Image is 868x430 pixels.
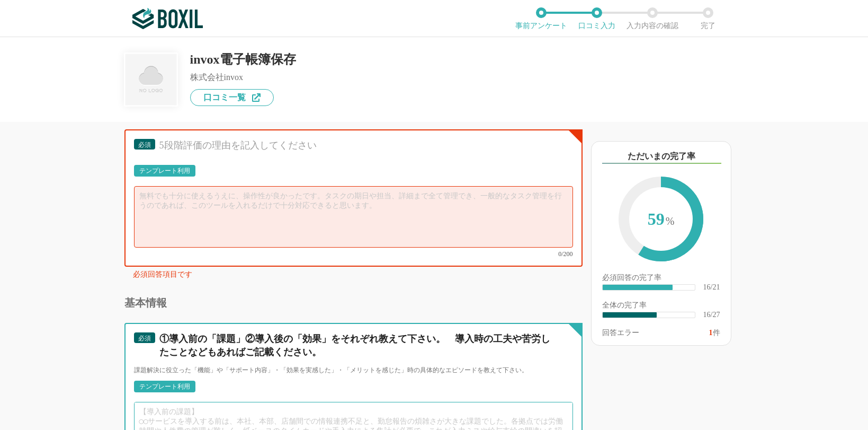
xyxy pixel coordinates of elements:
[602,274,720,284] div: 必須回答の完了率
[703,311,720,319] div: 16/27
[681,7,736,30] li: 完了
[602,150,721,164] div: ただいまの完了率
[625,7,681,30] li: 入力内容の確認
[132,8,203,29] img: ボクシルSaaS_ロゴ
[138,141,151,148] span: 必須
[709,329,720,337] div: 件
[133,271,583,283] div: 必須回答項目です
[203,93,246,102] span: 口コミ一覧
[602,329,639,337] div: 回答エラー
[134,366,573,375] div: 課題解決に役立った「機能」や「サポート内容」・「効果を実感した」・「メリットを感じた」時の具体的なエピソードを教えて下さい。
[190,53,296,66] div: invox電子帳簿保存
[190,73,296,82] div: 株式会社invox
[190,89,274,106] a: 口コミ一覧
[138,335,151,342] span: 必須
[139,168,190,174] div: テンプレート利用
[629,187,693,253] span: 59
[134,251,573,257] div: 0/200
[569,7,625,30] li: 口コミ入力
[602,302,720,311] div: 全体の完了率
[139,383,190,390] div: テンプレート利用
[709,329,713,337] span: 1
[159,332,554,359] div: ①導入前の「課題」②導入後の「効果」をそれぞれ教えて下さい。 導入時の工夫や苦労したことなどもあればご記載ください。
[124,297,583,308] div: 基本情報
[514,7,569,30] li: 事前アンケート
[703,284,720,291] div: 16/21
[159,139,554,152] div: 5段階評価の理由を記入してください
[603,312,657,318] div: ​
[666,215,675,227] span: %
[603,285,673,290] div: ​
